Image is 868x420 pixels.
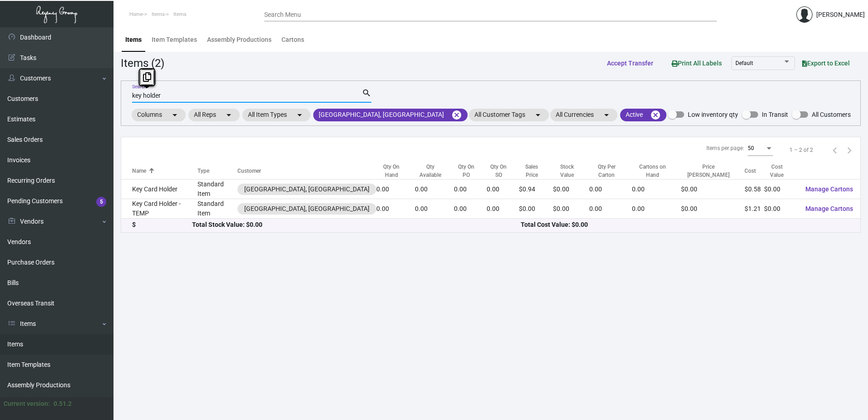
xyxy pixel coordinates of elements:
[706,144,744,152] div: Items per page:
[664,55,729,71] button: Print All Labels
[207,35,271,45] div: Assembly Productions
[454,180,487,199] td: 0.00
[796,6,813,23] img: admin@bootstrapmaster.com
[415,163,454,179] div: Qty Available
[242,109,311,121] mat-chip: All Item Types
[415,180,454,199] td: 0.00
[487,163,519,179] div: Qty On SO
[589,163,624,179] div: Qty Per Carton
[650,110,661,120] mat-icon: cancel
[802,60,850,67] span: Export to Excel
[553,180,589,199] td: $0.00
[121,180,197,199] td: Key Card Holder
[632,163,672,179] div: Cartons on Hand
[589,180,632,199] td: 0.00
[745,199,764,219] td: $1.21
[553,199,589,219] td: $0.00
[789,146,813,154] div: 1 – 2 of 2
[798,200,860,217] button: Manage Cartons
[197,199,237,219] td: Standard Item
[132,109,186,121] mat-chip: Columns
[764,180,798,199] td: $0.00
[244,204,370,214] div: [GEOGRAPHIC_DATA], [GEOGRAPHIC_DATA]
[553,163,581,179] div: Stock Value
[553,163,589,179] div: Stock Value
[795,55,857,71] button: Export to Excel
[487,180,519,199] td: 0.00
[688,109,738,120] span: Low inventory qty
[132,220,192,230] div: $
[816,10,865,20] div: [PERSON_NAME]
[764,163,790,179] div: Cost Value
[632,199,681,219] td: 0.00
[281,35,304,45] div: Cartons
[762,109,788,120] span: In Transit
[589,199,632,219] td: 0.00
[745,167,764,175] div: Cost
[197,167,209,175] div: Type
[313,109,468,121] mat-chip: [GEOGRAPHIC_DATA], [GEOGRAPHIC_DATA]
[129,11,143,17] span: Home
[451,110,462,120] mat-icon: cancel
[197,180,237,199] td: Standard Item
[376,163,407,179] div: Qty On Hand
[487,199,519,219] td: 0.00
[764,163,798,179] div: Cost Value
[842,143,857,157] button: Next page
[798,181,860,197] button: Manage Cartons
[125,35,142,45] div: Items
[152,11,165,17] span: Items
[454,163,487,179] div: Qty On PO
[519,180,553,199] td: $0.94
[632,180,681,199] td: 0.00
[600,55,661,71] button: Accept Transfer
[681,163,745,179] div: Price [PERSON_NAME]
[54,399,72,409] div: 0.51.2
[362,88,371,99] mat-icon: search
[415,163,446,179] div: Qty Available
[607,60,653,67] span: Accept Transfer
[121,55,164,71] div: Items (2)
[671,60,722,67] span: Print All Labels
[415,199,454,219] td: 0.00
[805,205,853,212] span: Manage Cartons
[533,110,543,120] mat-icon: arrow_drop_down
[454,163,478,179] div: Qty On PO
[735,60,753,66] span: Default
[589,163,632,179] div: Qty Per Carton
[132,167,146,175] div: Name
[376,163,415,179] div: Qty On Hand
[681,199,745,219] td: $0.00
[681,180,745,199] td: $0.00
[244,185,370,194] div: [GEOGRAPHIC_DATA], [GEOGRAPHIC_DATA]
[294,110,305,120] mat-icon: arrow_drop_down
[152,35,197,45] div: Item Templates
[487,163,511,179] div: Qty On SO
[681,163,736,179] div: Price [PERSON_NAME]
[169,110,180,120] mat-icon: arrow_drop_down
[828,143,842,157] button: Previous page
[132,167,197,175] div: Name
[192,220,521,230] div: Total Stock Value: $0.00
[601,110,612,120] mat-icon: arrow_drop_down
[223,110,234,120] mat-icon: arrow_drop_down
[519,199,553,219] td: $0.00
[237,163,376,180] th: Customer
[173,11,187,17] span: Items
[519,163,545,179] div: Sales Price
[188,109,240,121] mat-chip: All Reps
[197,167,237,175] div: Type
[469,109,549,121] mat-chip: All Customer Tags
[748,145,773,152] mat-select: Items per page:
[454,199,487,219] td: 0.00
[620,109,666,121] mat-chip: Active
[550,109,617,121] mat-chip: All Currencies
[748,145,754,151] span: 50
[632,163,681,179] div: Cartons on Hand
[519,163,553,179] div: Sales Price
[376,180,415,199] td: 0.00
[121,199,197,219] td: Key Card Holder - TEMP
[521,220,849,230] div: Total Cost Value: $0.00
[805,185,853,193] span: Manage Cartons
[745,180,764,199] td: $0.58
